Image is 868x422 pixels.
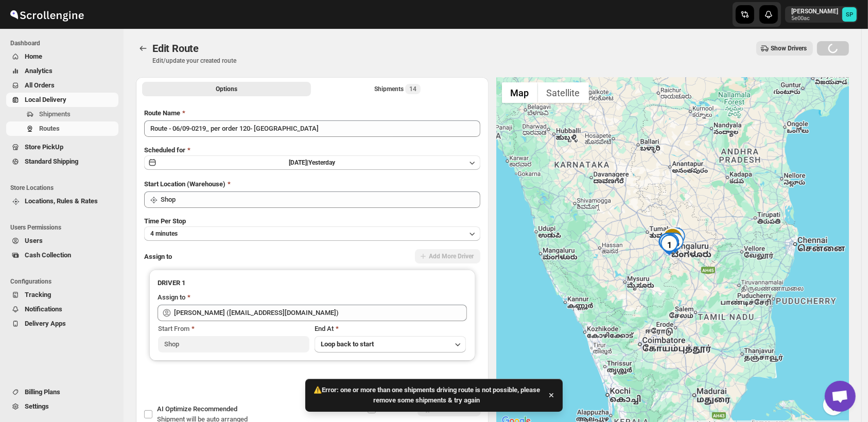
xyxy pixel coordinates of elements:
button: Map camera controls [823,395,844,415]
button: Loop back to start [315,336,466,353]
span: Standard Shipping [25,157,78,165]
button: User menu [785,6,858,23]
div: Shipments [374,84,421,94]
span: [DATE] | [289,159,308,166]
button: 4 minutes [144,226,480,241]
span: Start Location (Warehouse) [144,180,225,188]
span: Cash Collection [25,251,71,259]
div: Assign to [158,292,185,303]
span: Users Permissions [10,223,118,232]
button: Shipments [6,107,118,121]
span: Route Name [144,109,180,117]
span: Routes [39,125,60,132]
div: 10 [657,233,678,254]
div: 12 [666,227,687,248]
span: Local Delivery [25,96,66,103]
button: Notifications [6,302,118,316]
span: Options [216,85,237,93]
button: Routes [136,41,150,56]
span: Loop back to start [321,340,374,348]
button: All Orders [6,78,118,93]
button: Show Drivers [756,41,813,56]
span: 4 minutes [150,230,178,238]
span: Settings [25,402,49,410]
button: Routes [6,121,118,136]
div: 14 [665,233,685,253]
span: Home [25,52,42,60]
span: All Orders [25,81,55,89]
span: Analytics [25,67,53,75]
p: [PERSON_NAME] [791,7,838,15]
span: Notifications [25,305,62,313]
span: Assign to [144,253,172,260]
img: ScrollEngine [8,2,85,27]
span: Locations, Rules & Rates [25,197,98,205]
span: Dashboard [10,39,118,47]
button: Locations, Rules & Rates [6,194,118,208]
button: Tracking [6,288,118,302]
button: Settings [6,399,118,414]
button: Home [6,49,118,64]
input: Eg: Bengaluru Route [144,120,480,137]
span: ⚠️Error: one or more than one shipments driving route is not possible, please remove some shipmen... [311,385,542,406]
span: Recommended [193,405,237,413]
button: Show street map [502,82,538,103]
span: Start From [158,325,189,332]
button: Billing Plans [6,385,118,399]
p: 5e00ac [791,15,838,22]
span: Yesterday [308,159,335,166]
span: Billing Plans [25,388,60,396]
button: Selected Shipments [313,82,482,96]
span: 14 [409,85,416,93]
div: 2 [657,233,678,254]
button: Analytics [6,64,118,78]
button: Cash Collection [6,248,118,262]
text: SP [846,11,853,18]
span: Sulakshana Pundle [842,7,857,22]
span: Shipments [39,110,71,118]
button: Users [6,234,118,248]
input: Search assignee [174,305,467,321]
span: Delivery Apps [25,320,66,327]
span: Store PickUp [25,143,63,151]
span: Time Per Stop [144,217,186,225]
p: Edit/update your created route [152,57,236,65]
div: Open chat [825,381,856,412]
span: Tracking [25,291,51,298]
span: AI Optimize [157,405,237,413]
div: 9 [660,233,681,254]
span: Store Locations [10,184,118,192]
div: All Route Options [136,100,489,408]
button: All Route Options [142,82,311,96]
span: Configurations [10,277,118,286]
span: Users [25,237,43,244]
button: [DATE]|Yesterday [144,155,480,170]
div: End At [315,324,466,334]
button: Delivery Apps [6,316,118,331]
h3: DRIVER 1 [158,278,467,288]
div: 1 [659,235,680,255]
input: Search location [161,191,480,208]
span: Show Drivers [771,44,807,52]
div: 11 [659,234,680,255]
button: Show satellite imagery [538,82,589,103]
span: Edit Route [152,42,199,55]
span: Scheduled for [144,146,185,154]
